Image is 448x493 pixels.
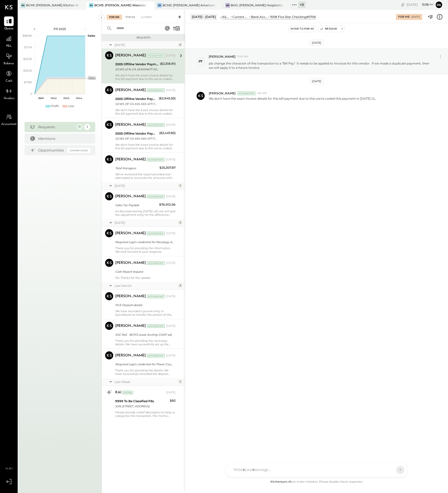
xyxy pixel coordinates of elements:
[147,232,165,235] div: Accountant
[63,96,69,100] text: W43
[209,96,376,101] p: We don't have the exact invoice details for this bill payment due to this we've coded this paymen...
[115,339,176,346] div: Thank you for providing the necessary details. We have successfully set up the following new Gene...
[38,124,74,130] div: Requests
[115,143,176,150] div: We don't have the exact invoice details for this bill payment due to this we've coded this paymen...
[400,2,405,7] div: copy link
[147,89,165,92] div: Accountant
[411,15,420,19] div: [DATE]
[178,380,182,384] div: 1
[0,16,17,31] a: Queue
[6,44,12,49] span: P&L
[166,123,176,127] div: [DATE]
[147,261,165,265] div: Accountant
[237,55,248,59] span: 11:49 AM
[24,46,32,49] text: $71.1K
[24,80,32,84] text: $17.8K
[38,27,81,31] div: P11 2025
[114,184,177,188] div: [DATE]
[178,221,182,225] div: 2
[123,15,137,20] div: For KS
[147,195,165,198] div: Accountant
[21,3,25,8] div: BR
[166,231,176,235] div: [DATE]
[38,136,88,141] div: Mentions
[166,195,176,199] div: [DATE]
[51,96,57,100] text: W42
[88,77,96,80] text: COGS
[231,3,284,7] div: BHG: [PERSON_NAME] Hospitality Group, LLC
[318,26,339,32] button: Resolve
[115,166,158,171] div: Total Managers
[138,15,154,20] div: Closed
[115,194,146,199] div: [PERSON_NAME]
[0,69,17,83] a: Cash
[178,43,182,47] div: 4
[94,3,147,7] div: BCM3: [PERSON_NAME] Westside Grill
[114,221,177,225] div: [DATE]
[88,34,95,37] text: Sales
[147,54,165,57] div: Accountant
[166,158,176,162] div: [DATE]
[4,61,14,66] span: Balance
[115,404,168,409] div: X216 [STREET_ADDRESS]
[310,40,324,46] div: [DATE]
[88,77,96,80] text: Occu...
[104,36,182,39] div: Requests
[159,165,176,170] div: $25,307.87
[89,3,93,8] div: BR
[222,15,230,19] div: ASSETS
[115,122,146,127] div: [PERSON_NAME]
[251,15,268,19] div: Bank Accounts
[115,101,157,106] div: SGWS OF CA XXX-XXX-4171 FL XXXX1002
[147,123,165,127] div: Accountant
[115,332,174,337] div: ASC 842 - BCM3 Lease Accting GAAP adj
[107,15,122,20] div: For Me
[115,390,121,395] div: KAI
[115,96,157,101] div: 2005 Offiline Vendor Payments
[115,362,174,367] div: Required Login credential for Placer County Water Agency!
[238,92,255,95] div: Accountant
[115,411,176,418] div: Please provide a brief description to help us categorize this transaction. The memo might be help...
[68,104,74,108] div: Loss
[270,15,316,19] div: 1008 Five Star Checking#0706
[22,34,32,37] text: $88.8K
[122,391,133,394] div: System
[115,303,174,308] div: PGE Deposit details
[209,61,432,70] p: pls change the character of this transaction to a "Bill Pay" It needs to be applied to invoices f...
[23,57,32,61] text: $53.3K
[115,157,146,162] div: [PERSON_NAME]
[407,2,434,7] div: [DATE]
[170,398,176,403] div: $82
[6,79,12,83] span: Cash
[298,2,305,8] div: + 0
[190,14,217,20] div: [DATE] - [DATE]
[30,92,32,96] text: 0
[225,3,230,8] div: BB
[159,202,176,207] div: $76,912.06
[178,284,182,288] div: 3
[166,354,176,358] div: [DATE]
[159,96,176,101] div: ($2,945.50)
[147,295,165,298] div: Accountant
[178,184,182,188] div: 1
[166,261,176,265] div: [DATE]
[115,231,146,236] div: [PERSON_NAME]
[232,15,249,19] div: Current Assets
[115,399,168,404] div: 9999 To Be Classified P&L
[147,354,165,357] div: Accountant
[115,74,176,81] div: We don't have the exact invoice details for this bill payment due to this we've coded this paymen...
[115,53,146,58] div: [PERSON_NAME]
[38,148,65,153] div: Opportunities
[0,51,17,66] a: Balance
[257,91,267,95] span: 1:26 AM
[115,309,176,316] div: We have recorded a journal entry in QuickBooks to transfer the portion of the Security Deposit fr...
[159,131,176,136] div: ($3,447.83)
[114,43,177,47] div: [DATE]
[115,246,176,253] div: Thank you for providing the information. We look forward to your response.
[160,61,176,66] div: ($2,518.91)
[115,294,146,299] div: [PERSON_NAME]
[162,3,215,7] div: BCM2: [PERSON_NAME] American Cooking
[209,54,235,59] span: [PERSON_NAME]
[38,96,44,100] text: W41
[23,69,32,72] text: $35.5K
